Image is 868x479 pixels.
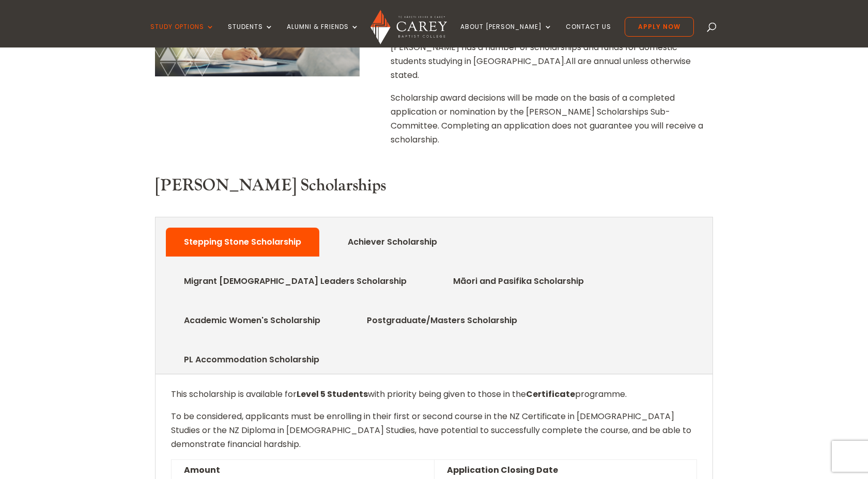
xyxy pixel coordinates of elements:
[184,464,220,476] strong: Amount
[447,464,558,476] strong: Application Closing Date
[332,232,453,252] a: Achiever Scholarship
[168,232,317,252] a: Stepping Stone Scholarship
[168,349,335,370] a: PL Accommodation Scholarship
[526,388,575,400] b: Certificate
[150,23,214,47] a: Study Options
[478,41,528,53] span: a number of
[391,40,713,91] p: All are annual unless otherwise stated.
[460,23,552,47] a: About [PERSON_NAME]
[171,409,697,460] p: To be considered, applicants must be enrolling in their first or second course in the NZ Certific...
[391,41,478,53] span: [PERSON_NAME] has
[370,10,446,44] img: Carey Baptist College
[566,23,611,47] a: Contact Us
[155,176,713,201] h3: [PERSON_NAME] Scholarships
[171,387,697,409] p: This scholarship is available for with priority being given to those in the programme.
[287,23,359,47] a: Alumni & Friends
[625,17,694,37] a: Apply Now
[351,310,533,331] a: Postgraduate/Masters Scholarship
[228,23,273,47] a: Students
[438,271,599,292] a: Māori and Pasifika Scholarship
[297,388,368,400] b: Level 5 Students
[168,310,336,331] a: Academic Women's Scholarship
[391,91,713,147] p: Scholarship award decisions will be made on the basis of a completed application or nomination by...
[168,271,422,292] a: Migrant [DEMOGRAPHIC_DATA] Leaders Scholarship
